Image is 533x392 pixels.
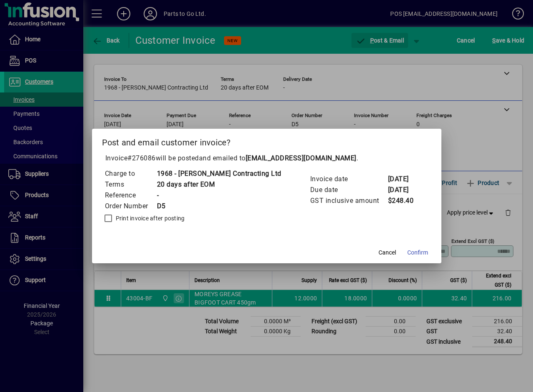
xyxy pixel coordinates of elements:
[310,174,388,185] td: Invoice date
[388,185,421,195] td: [DATE]
[102,153,431,163] p: Invoice will be posted .
[157,179,281,190] td: 20 days after EOM
[388,174,421,185] td: [DATE]
[105,190,157,201] td: Reference
[374,245,401,260] button: Cancel
[114,214,185,222] label: Print invoice after posting
[404,245,431,260] button: Confirm
[388,195,421,206] td: $248.40
[157,190,281,201] td: -
[407,248,428,257] span: Confirm
[157,201,281,212] td: D5
[310,185,388,195] td: Due date
[246,154,356,162] b: [EMAIL_ADDRESS][DOMAIN_NAME]
[127,154,156,162] span: #276086
[157,168,281,179] td: 1968 - [PERSON_NAME] Contracting Ltd
[92,129,441,153] h2: Post and email customer invoice?
[199,154,356,162] span: and emailed to
[310,195,388,206] td: GST inclusive amount
[105,168,157,179] td: Charge to
[105,179,157,190] td: Terms
[105,201,157,212] td: Order Number
[379,248,396,257] span: Cancel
